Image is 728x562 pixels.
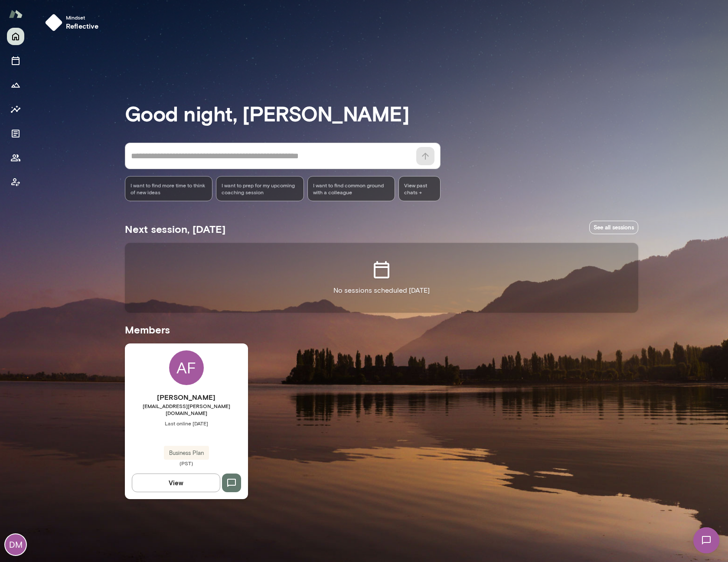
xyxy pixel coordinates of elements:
button: Insights [7,101,24,118]
h6: reflective [66,21,99,31]
span: [EMAIL_ADDRESS][PERSON_NAME][DOMAIN_NAME] [125,402,248,416]
a: See all sessions [589,221,638,234]
div: AF [169,350,204,385]
button: Mindsetreflective [42,10,106,35]
button: Home [7,28,24,45]
img: mindset [45,14,62,31]
span: Last online [DATE] [125,420,248,427]
div: DM [5,534,26,555]
p: No sessions scheduled [DATE] [333,285,430,296]
span: Mindset [66,14,99,21]
span: Business Plan [164,449,209,457]
div: I want to find common ground with a colleague [307,176,395,201]
div: I want to find more time to think of new ideas [125,176,213,201]
button: Sessions [7,52,24,69]
button: Client app [7,173,24,191]
h5: Next session, [DATE] [125,222,225,236]
h6: [PERSON_NAME] [125,392,248,402]
h3: Good night, [PERSON_NAME] [125,101,638,125]
h5: Members [125,323,638,337]
img: Mento [9,6,23,22]
span: I want to find common ground with a colleague [313,182,390,196]
button: View [132,474,220,492]
span: (PST) [125,460,248,467]
div: I want to prep for my upcoming coaching session [216,176,304,201]
span: I want to prep for my upcoming coaching session [222,182,298,196]
span: I want to find more time to think of new ideas [131,182,207,196]
span: View past chats -> [398,176,440,201]
button: Growth Plan [7,76,24,94]
button: Documents [7,125,24,142]
button: Members [7,149,24,167]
